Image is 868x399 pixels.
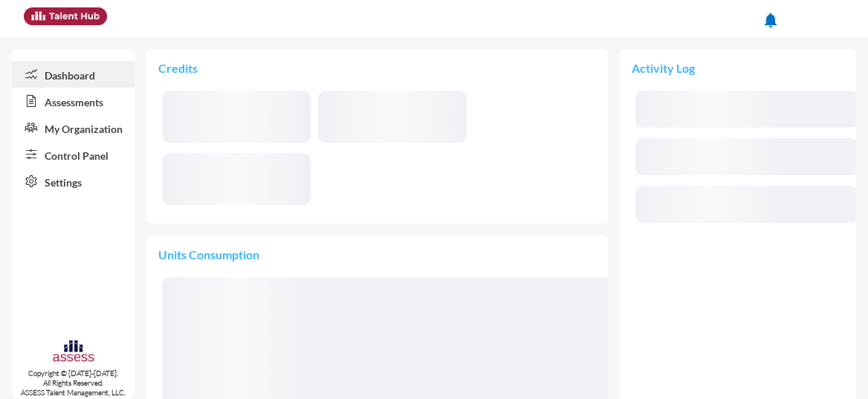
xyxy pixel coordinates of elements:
[52,339,95,366] img: assesscompany-logo.png
[12,88,135,114] a: Assessments
[12,61,135,88] a: Dashboard
[158,247,595,262] p: Units Consumption
[12,141,135,168] a: Control Panel
[158,61,595,75] p: Credits
[12,369,135,398] p: Copyright © [DATE]-[DATE]. All Rights Reserved. ASSESS Talent Management, LLC.
[762,11,780,29] mat-icon: notifications
[12,168,135,195] a: Settings
[12,114,135,141] a: My Organization
[632,61,844,75] p: Activity Log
